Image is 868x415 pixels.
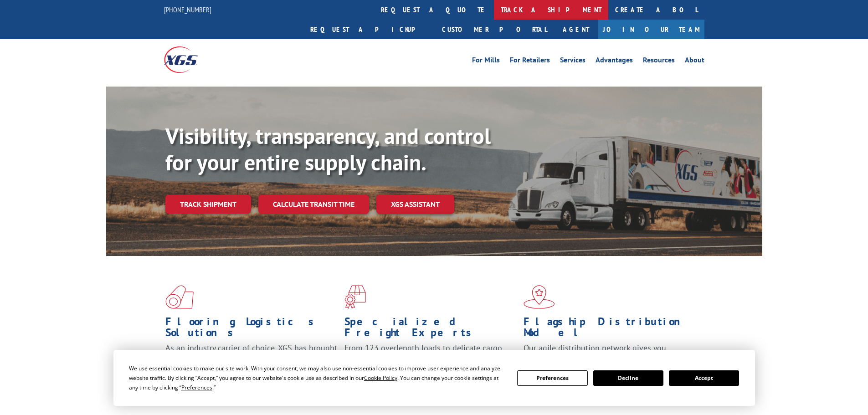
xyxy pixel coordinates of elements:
span: Our agile distribution network gives you nationwide inventory management on demand. [524,343,691,364]
button: Preferences [517,370,587,386]
button: Accept [669,370,739,386]
a: Calculate transit time [258,195,369,214]
span: Cookie Policy [364,374,397,382]
a: XGS ASSISTANT [376,195,454,214]
img: xgs-icon-focused-on-flooring-red [344,285,366,309]
span: As an industry carrier of choice, XGS has brought innovation and dedication to flooring logistics... [165,343,337,375]
span: Preferences [181,384,212,391]
a: For Retailers [510,56,550,67]
a: Request a pickup [303,20,435,39]
a: Agent [554,20,598,39]
a: For Mills [472,56,500,67]
h1: Flooring Logistics Solutions [165,316,338,343]
a: Advantages [596,56,633,67]
b: Visibility, transparency, and control for your entire supply chain. [165,122,491,176]
a: Join Our Team [598,20,704,39]
a: Track shipment [165,195,251,214]
a: Customer Portal [435,20,554,39]
a: About [685,56,704,67]
a: Resources [643,56,675,67]
button: Decline [593,370,663,386]
a: Services [560,56,586,67]
img: xgs-icon-flagship-distribution-model-red [524,285,555,309]
h1: Specialized Freight Experts [344,316,517,343]
img: xgs-icon-total-supply-chain-intelligence-red [165,285,194,309]
p: From 123 overlength loads to delicate cargo, our experienced staff knows the best way to move you... [344,343,517,383]
h1: Flagship Distribution Model [524,316,696,343]
a: [PHONE_NUMBER] [164,5,211,14]
div: Cookie Consent Prompt [113,350,755,406]
div: We use essential cookies to make our site work. With your consent, we may also use non-essential ... [129,364,506,392]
